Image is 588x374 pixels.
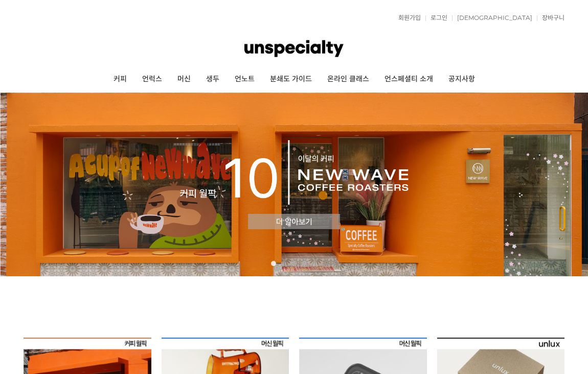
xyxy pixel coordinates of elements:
a: 분쇄도 가이드 [262,67,320,92]
a: 장바구니 [537,15,564,21]
a: 4 [302,261,307,266]
a: 온라인 클래스 [320,67,377,92]
a: 머신 [170,67,198,92]
a: 언스페셜티 소개 [377,67,441,92]
a: 1 [271,261,276,266]
a: 생두 [198,67,227,92]
a: 회원가입 [393,15,421,21]
a: 공지사항 [441,67,483,92]
a: 로그인 [425,15,447,21]
a: 3 [291,261,297,266]
a: [DEMOGRAPHIC_DATA] [452,15,532,21]
a: 커피 [106,67,134,92]
a: 언럭스 [134,67,170,92]
a: 언노트 [227,67,262,92]
img: 언스페셜티 몰 [244,33,344,64]
a: 2 [281,261,286,266]
a: 5 [312,261,317,266]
